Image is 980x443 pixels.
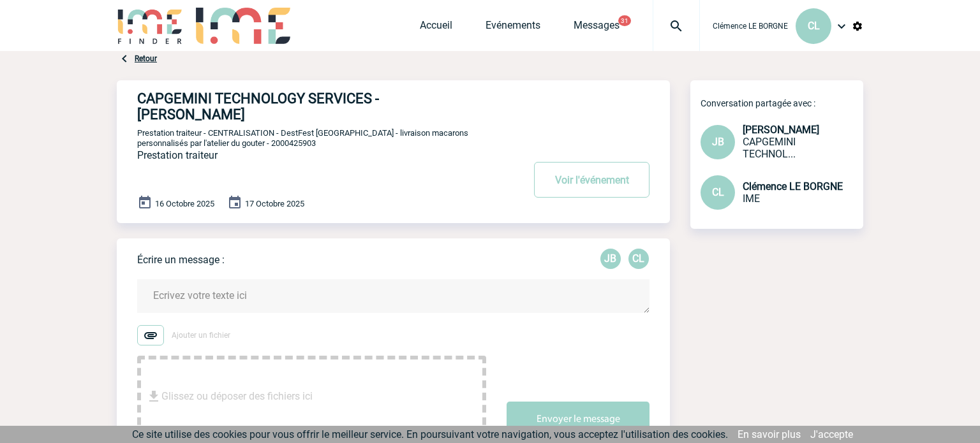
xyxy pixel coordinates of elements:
[743,124,819,136] span: [PERSON_NAME]
[618,15,631,26] button: 31
[713,22,788,31] span: Clémence LE BORGNE
[743,180,843,192] span: Clémence LE BORGNE
[135,54,157,63] a: Retour
[600,249,621,269] div: Jennifer BROSSE
[137,91,485,122] h4: CAPGEMINI TECHNOLOGY SERVICES - [PERSON_NAME]
[628,249,649,269] p: CL
[738,428,801,440] a: En savoir plus
[712,136,724,148] span: JB
[743,192,760,205] span: IME
[574,19,620,37] a: Messages
[810,428,853,440] a: J'accepte
[628,249,649,269] div: Clémence LE BORGNE
[420,19,452,37] a: Accueil
[701,98,863,108] p: Conversation partagée avec :
[137,128,468,148] span: Prestation traiteur - CENTRALISATION - DestFest [GEOGRAPHIC_DATA] - livraison macarons personnali...
[600,249,621,269] p: JB
[155,199,214,208] span: 16 Octobre 2025
[534,162,650,198] button: Voir l'événement
[137,254,225,266] p: Écrire un message :
[146,389,161,404] img: file_download.svg
[172,331,230,340] span: Ajouter un fichier
[712,186,724,198] span: CL
[132,428,728,440] span: Ce site utilise des cookies pour vous offrir le meilleur service. En poursuivant votre navigation...
[486,19,540,37] a: Evénements
[161,365,313,428] span: Glissez ou déposer des fichiers ici
[137,149,218,161] span: Prestation traiteur
[117,8,183,44] img: IME-Finder
[808,20,820,32] span: CL
[507,402,650,437] button: Envoyer le message
[245,199,304,208] span: 17 Octobre 2025
[743,136,796,160] span: CAPGEMINI TECHNOLOGY SERVICES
